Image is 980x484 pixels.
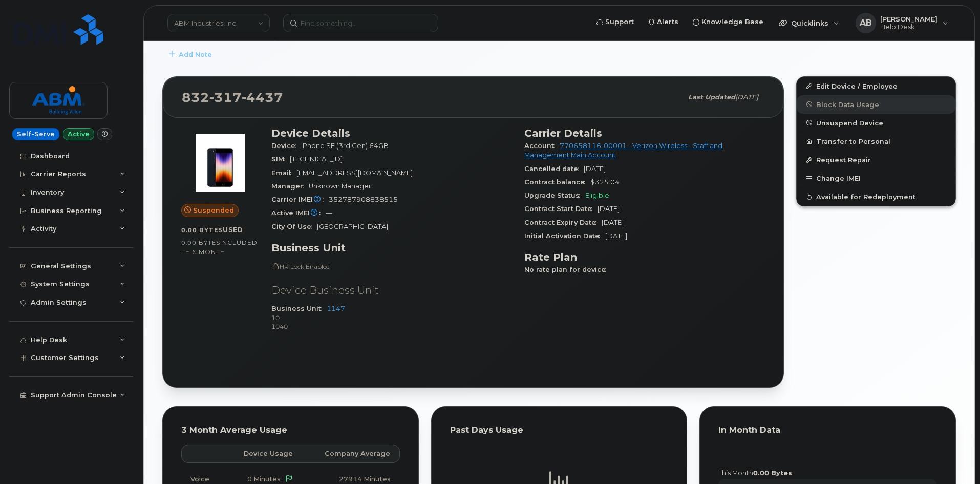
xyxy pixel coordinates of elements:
[657,17,678,27] span: Alerts
[242,90,283,105] span: 4437
[271,196,329,203] span: Carrier IMEI
[271,223,317,230] span: City Of Use
[271,209,326,217] span: Active IMEI
[880,23,938,31] span: Help Desk
[598,205,620,213] span: [DATE]
[271,182,309,190] span: Manager
[816,119,883,127] span: Unsuspend Device
[271,169,296,177] span: Email
[302,445,399,463] th: Company Average
[327,305,345,312] a: 1147
[271,283,512,298] p: Device Business Unit
[524,251,765,263] h3: Rate Plan
[524,205,598,213] span: Contract Start Date
[524,165,584,173] span: Cancelled date
[193,205,234,215] span: Suspended
[181,226,223,234] span: 0.00 Bytes
[296,169,413,177] span: [EMAIL_ADDRESS][DOMAIN_NAME]
[301,142,389,150] span: iPhone SE (3rd Gen) 64GB
[524,192,585,199] span: Upgrade Status
[797,77,955,95] a: Edit Device / Employee
[797,132,955,151] button: Transfer to Personal
[718,425,937,435] div: In Month Data
[181,425,400,435] div: 3 Month Average Usage
[224,445,302,463] th: Device Usage
[271,127,512,139] h3: Device Details
[450,425,669,435] div: Past Days Usage
[718,469,792,477] text: this month
[326,209,332,217] span: —
[816,193,915,201] span: Available for Redeployment
[283,14,438,32] input: Find something...
[223,226,243,234] span: used
[524,266,611,273] span: No rate plan for device
[797,151,955,169] button: Request Repair
[182,90,283,105] span: 832
[589,12,641,32] a: Support
[860,17,872,29] span: AB
[524,232,605,240] span: Initial Activation Date
[317,223,388,230] span: [GEOGRAPHIC_DATA]
[524,142,722,159] a: 770658116-00001 - Verizon Wireless - Staff and Management Main Account
[309,182,371,190] span: Unknown Manager
[735,93,758,101] span: [DATE]
[181,239,220,246] span: 0.00 Bytes
[162,46,221,64] button: Add Note
[797,114,955,132] button: Unsuspend Device
[602,219,624,226] span: [DATE]
[686,12,771,32] a: Knowledge Base
[605,232,627,240] span: [DATE]
[797,187,955,206] button: Available for Redeployment
[641,12,686,32] a: Alerts
[524,127,765,139] h3: Carrier Details
[880,15,938,23] span: [PERSON_NAME]
[590,178,620,186] span: $325.04
[271,242,512,254] h3: Business Unit
[271,155,290,163] span: SIM
[791,19,828,27] span: Quicklinks
[605,17,634,27] span: Support
[524,178,590,186] span: Contract balance
[179,50,212,59] span: Add Note
[167,14,270,32] a: ABM Industries, Inc.
[247,475,281,483] span: 0 Minutes
[701,17,763,27] span: Knowledge Base
[271,262,512,271] p: HR Lock Enabled
[797,169,955,187] button: Change IMEI
[189,132,251,194] img: image20231002-3703462-1angbar.jpeg
[329,196,398,203] span: 352787908838515
[584,165,606,173] span: [DATE]
[290,155,343,163] span: [TECHNICAL_ID]
[524,219,602,226] span: Contract Expiry Date
[271,313,512,322] p: 10
[753,469,792,477] tspan: 0.00 Bytes
[209,90,242,105] span: 317
[271,305,327,312] span: Business Unit
[585,192,609,199] span: Eligible
[271,142,301,150] span: Device
[524,142,560,150] span: Account
[688,93,735,101] span: Last updated
[797,95,955,114] button: Block Data Usage
[271,322,512,331] p: 1040
[772,13,846,33] div: Quicklinks
[848,13,955,33] div: Alex Bradshaw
